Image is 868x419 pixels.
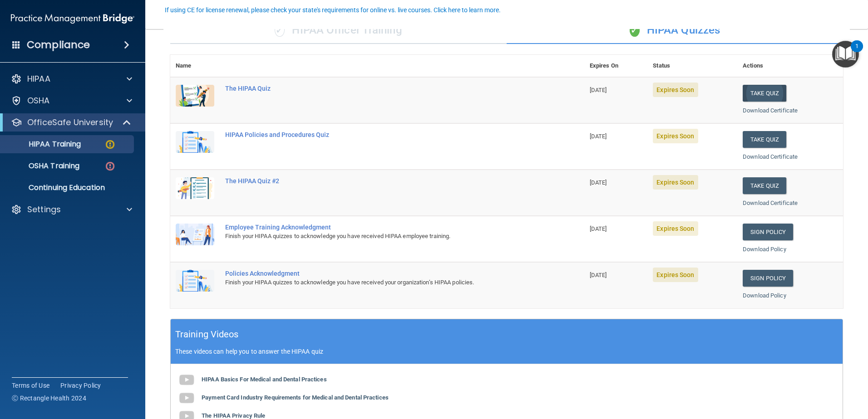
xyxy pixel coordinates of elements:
div: HIPAA Officer Training [170,17,507,44]
th: Status [647,55,737,77]
button: Take Quiz [743,177,786,194]
span: Expires Soon [653,129,698,143]
p: OSHA Training [6,161,79,171]
a: Download Policy [743,292,786,299]
span: Expires Soon [653,175,698,190]
div: HIPAA Quizzes [507,17,843,44]
a: Sign Policy [743,270,793,287]
div: If using CE for license renewal, please check your state's requirements for online vs. live cours... [165,7,501,13]
img: gray_youtube_icon.38fcd6cc.png [178,389,196,407]
b: The HIPAA Privacy Rule [202,412,265,419]
a: Download Certificate [743,200,798,206]
span: [DATE] [590,272,607,278]
div: 1 [855,46,858,58]
p: Continuing Education [6,183,130,192]
div: The HIPAA Quiz #2 [225,177,539,185]
th: Name [170,55,220,77]
p: OfficeSafe University [27,117,113,128]
th: Actions [737,55,843,77]
span: [DATE] [590,133,607,140]
b: Payment Card Industry Requirements for Medical and Dental Practices [202,394,389,401]
span: Expires Soon [653,221,698,236]
span: ✓ [630,23,640,37]
a: Privacy Policy [60,381,101,390]
div: Finish your HIPAA quizzes to acknowledge you have received your organization’s HIPAA policies. [225,277,539,288]
a: Download Policy [743,246,786,253]
p: HIPAA [27,73,50,84]
img: PMB logo [11,10,134,28]
button: Take Quiz [743,131,786,148]
a: Download Certificate [743,107,798,114]
a: Sign Policy [743,224,793,240]
span: ✓ [275,23,285,37]
img: warning-circle.0cc9ac19.png [104,139,116,150]
p: Settings [27,204,61,215]
span: [DATE] [590,179,607,186]
p: These videos can help you to answer the HIPAA quiz [175,348,838,355]
a: OfficeSafe University [11,117,132,128]
b: HIPAA Basics For Medical and Dental Practices [202,376,327,383]
h4: Compliance [27,39,90,51]
button: Take Quiz [743,85,786,102]
span: [DATE] [590,225,607,232]
img: danger-circle.6113f641.png [104,161,116,172]
p: OSHA [27,95,50,106]
th: Expires On [584,55,648,77]
a: HIPAA [11,73,132,84]
span: Expires Soon [653,83,698,97]
h5: Training Videos [175,326,239,342]
span: Ⓒ Rectangle Health 2024 [12,394,86,403]
img: gray_youtube_icon.38fcd6cc.png [178,371,196,389]
div: The HIPAA Quiz [225,85,539,92]
span: [DATE] [590,87,607,93]
p: HIPAA Training [6,140,81,149]
button: If using CE for license renewal, please check your state's requirements for online vs. live cours... [163,5,502,15]
a: Terms of Use [12,381,49,390]
a: Download Certificate [743,153,798,160]
div: Policies Acknowledgment [225,270,539,277]
div: Employee Training Acknowledgment [225,224,539,231]
a: OSHA [11,95,132,106]
a: Settings [11,204,132,215]
span: Expires Soon [653,268,698,282]
button: Open Resource Center, 1 new notification [832,41,859,68]
div: HIPAA Policies and Procedures Quiz [225,131,539,138]
div: Finish your HIPAA quizzes to acknowledge you have received HIPAA employee training. [225,231,539,242]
